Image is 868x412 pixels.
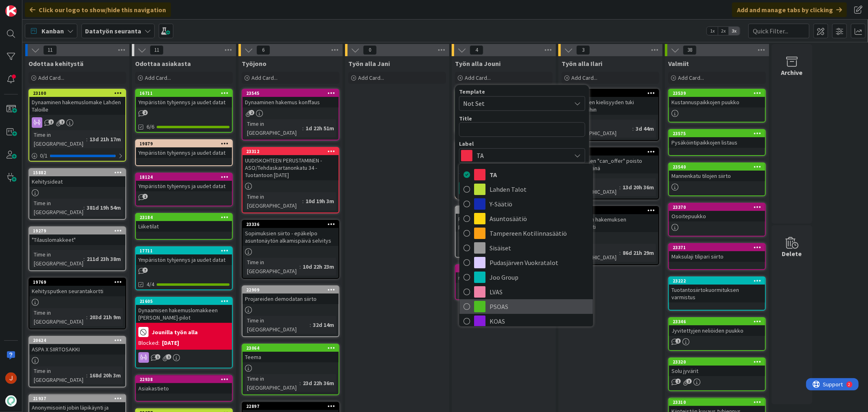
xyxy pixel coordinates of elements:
span: Pudasjärven Vuokratalot [490,256,589,269]
div: 19879Ympäristön tyhjennys ja uudet datat [136,140,232,158]
div: 23346 [669,318,765,325]
span: : [310,320,311,329]
div: 23370 [669,204,765,211]
span: Valmiit [668,59,689,68]
div: Kehitysputken seurantakortti [29,286,125,296]
div: 19769Kehitysputken seurantakortti [29,278,125,296]
div: 32d 14m [311,320,336,329]
div: 17711 [136,247,232,254]
div: 23184Liiketilat [136,214,232,232]
div: Time in [GEOGRAPHIC_DATA] [32,250,83,268]
span: 1 [155,354,160,359]
div: 10d 22h 23m [301,262,336,271]
div: Time in [GEOGRAPHIC_DATA] [245,192,302,210]
div: 20624 [33,337,125,343]
div: 23539 [669,90,765,97]
div: Time in [GEOGRAPHIC_DATA] [32,366,86,384]
span: Lahden Talot [490,183,589,195]
div: 23545Dynaaminen hakemus konffaus [243,90,339,107]
div: 23336 [246,221,339,227]
label: Title [459,115,472,122]
span: 1 [676,338,681,344]
div: 21862 [566,208,658,213]
div: 23125Pohjien yhdistäminen historian päivitys ja info [456,206,552,232]
div: UUDISKOHTEEN PERUSTAMINEN - ASO/Tehdaskartanonkatu 34 - Tuotantoon [DATE] [243,155,339,180]
a: TA [459,167,593,182]
div: 22897 [243,403,339,410]
div: Click our logo to show/hide this navigation [25,2,171,17]
div: 23320 [669,358,765,366]
div: 22897 [246,403,339,409]
div: 0/1 [29,151,125,161]
span: Add Card... [358,74,384,81]
span: Tampereen Kotilinnasäätiö [490,227,589,239]
div: 23539Kustannuspaikkojen puukko [669,90,765,107]
div: 19279"Tilauslomakkeet" [29,227,125,245]
img: avatar [5,395,17,407]
span: 38 [683,45,697,55]
div: 20624ASPA X SIIRTOSAKKI [29,337,125,355]
div: 22938 [136,376,232,383]
div: 13d 20h 36m [621,183,656,192]
span: Työn alla Ilari [562,59,602,68]
span: Sisäiset [490,242,589,254]
div: Dynaaminen hakemus konffaus [243,97,339,107]
span: Kanban [42,26,64,36]
div: 23336 [243,221,339,228]
div: 18124 [136,173,232,181]
div: 23100 [29,90,125,97]
div: 23545 [246,90,339,96]
div: 23184 [136,214,232,221]
a: PSOAS [459,299,593,314]
img: Visit kanbanzone.com [5,5,17,17]
span: TA [490,169,589,181]
div: 13d 21h 17m [87,135,123,144]
div: 23064 [243,344,339,352]
span: 2 [59,119,65,125]
span: Työn alla Jouni [455,59,501,68]
div: 23575Pysäköintipaikkojen listaus [669,130,765,148]
div: 15882Kehitysideat [29,169,125,187]
div: maksulaji tarkastus [456,272,552,283]
span: 1 [142,194,148,199]
div: 23222 [669,277,765,285]
div: 23125 [456,206,552,214]
span: 3x [729,27,740,35]
div: Hakemuksen "can_offer" poisto hyödyttömänä [562,156,658,173]
div: Time in [GEOGRAPHIC_DATA] [565,120,632,138]
div: 15882 [29,169,125,176]
div: 15882 [33,170,125,175]
div: 23540Mannenkatu tilojen siirto [669,163,765,181]
a: KOAS [459,314,593,329]
div: Sopimuksien siirto - epäkelpo asuntonäytön alkamispäivä selvitys [243,228,339,246]
div: Tuotantosiirtokuormituksen varmistus [669,285,765,302]
div: Mannenkatu tilojen siirto [669,171,765,181]
div: Time in [GEOGRAPHIC_DATA] [32,199,83,217]
div: Time in [GEOGRAPHIC_DATA] [32,130,86,148]
span: : [83,203,85,212]
div: Liiketilat [136,221,232,232]
span: : [86,135,87,144]
div: 17711Ympäristön tyhjennys ja uudet datat [136,247,232,265]
span: PSOAS [490,300,589,313]
span: 3 [576,45,590,55]
span: Y-Säätiö [490,198,589,210]
span: 7 [142,267,148,273]
span: : [300,262,301,271]
div: 23312UUDISKOHTEEN PERUSTAMINEN - ASO/Tehdaskartanonkatu 34 - Tuotantoon [DATE] [243,148,339,180]
div: 23310 [669,399,765,406]
div: 10d 19h 3m [304,197,336,206]
span: Add Card... [145,74,171,81]
div: Time in [GEOGRAPHIC_DATA] [245,119,302,137]
span: 11 [43,45,57,55]
div: 16711 [136,90,232,97]
div: 1d 22h 51m [304,124,336,133]
span: 0 [363,45,377,55]
div: 23222Tuotantosiirtokuormituksen varmistus [669,277,765,302]
span: Add Card... [251,74,278,81]
div: 23505 [566,90,658,96]
a: Sisäiset [459,241,593,255]
div: 17711 [140,248,232,254]
div: Teema [243,352,339,362]
div: Pysäköintipaikkojen listaus [669,137,765,148]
